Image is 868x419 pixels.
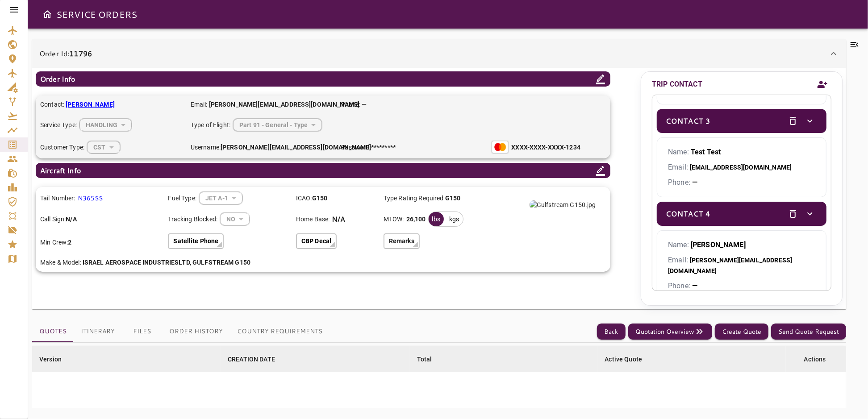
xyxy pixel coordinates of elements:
[341,143,483,152] p: Password:
[228,354,275,365] div: CREATION DATE
[692,282,697,290] b: —
[74,321,122,342] button: Itinerary
[40,215,161,224] p: Call Sign:
[40,74,75,84] p: Order Info
[233,113,322,137] div: HANDLING
[162,321,230,342] button: Order History
[814,74,831,95] button: Add new contact
[199,186,242,210] div: HANDLING
[446,212,463,226] div: kgs
[32,39,846,68] div: Order Id:11796
[668,257,792,274] b: [PERSON_NAME][EMAIL_ADDRESS][DOMAIN_NAME]
[40,165,81,176] p: Aircraft Info
[384,194,484,203] p: Type Rating Required
[668,147,815,158] p: Name:
[40,258,202,267] p: Make & Model:
[628,324,712,340] button: Quotation Overview
[657,202,826,226] div: Contact 4deletetoggle
[668,177,815,188] p: Phone:
[692,178,697,187] b: —
[122,321,162,342] button: Files
[66,101,115,108] b: [PERSON_NAME]
[785,113,801,129] button: delete
[668,240,815,250] p: Name:
[40,238,161,247] p: Min Crew:
[802,206,818,221] button: toggle
[605,354,642,365] div: Active Quote
[68,239,71,246] b: 2
[39,48,92,59] p: Order Id:
[785,206,801,221] button: delete
[406,215,426,224] b: 26,100
[668,162,815,173] p: Email:
[652,79,702,90] p: TRIP CONTACT
[191,118,474,132] div: Type of Flight:
[491,141,509,154] img: Mastercard
[39,354,62,365] div: Version
[39,354,73,365] span: Version
[209,101,359,108] b: [PERSON_NAME][EMAIL_ADDRESS][DOMAIN_NAME]
[668,255,815,276] p: Email:
[341,100,367,109] p: Phone:
[384,212,484,227] div: MTOW:
[362,101,367,108] b: —
[69,48,92,58] b: 11796
[332,214,345,224] p: N/A
[691,148,721,156] b: Test Test
[228,354,287,365] span: CREATION DATE
[32,321,330,342] div: basic tabs example
[530,200,596,209] img: Gulfstream G150.jpg
[230,321,330,342] button: Country Requirements
[657,109,826,133] div: Contact 3deletetoggle
[296,194,377,203] p: ICAO:
[312,195,328,202] b: G150
[32,321,74,342] button: Quotes
[83,259,250,266] b: ISRAEL AEROSPACE INDUSTRIESLTD, GULFSTREAM G150
[40,100,182,109] p: Contact:
[668,281,815,291] p: Phone:
[296,215,330,224] p: Home Base:
[56,7,137,21] h6: SERVICE ORDERS
[168,191,289,205] div: Fuel Type:
[87,135,120,159] div: HANDLING
[666,208,710,219] p: Contact 4
[691,241,746,249] b: [PERSON_NAME]
[417,354,432,365] div: Total
[666,116,710,126] p: Contact 3
[168,212,289,226] div: Tracking Blocked:
[220,207,250,231] div: HANDLING
[173,236,218,246] p: Satellite Phone
[78,194,103,203] p: N365SS
[40,141,182,154] div: Customer Type:
[771,324,846,340] button: Send Quote Request
[221,144,371,151] b: [PERSON_NAME][EMAIL_ADDRESS][DOMAIN_NAME]
[802,113,818,129] button: toggle
[690,164,792,171] b: [EMAIL_ADDRESS][DOMAIN_NAME]
[38,5,56,23] button: Open drawer
[191,143,332,152] p: Username:
[429,212,444,226] div: lbs
[445,195,461,202] b: G150
[511,144,580,151] b: XXXX-XXXX-XXXX-1234
[715,324,768,340] button: Create Quote
[301,236,331,246] p: CBP Decal
[40,194,75,203] p: Tail Number:
[417,354,444,365] span: Total
[389,236,414,246] p: Remarks
[32,68,846,309] div: Order Id:11796
[66,216,76,223] b: N/A
[79,113,132,137] div: HANDLING
[40,118,182,132] div: Service Type:
[191,100,359,109] p: Email:
[605,354,654,365] span: Active Quote
[597,324,626,340] button: Back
